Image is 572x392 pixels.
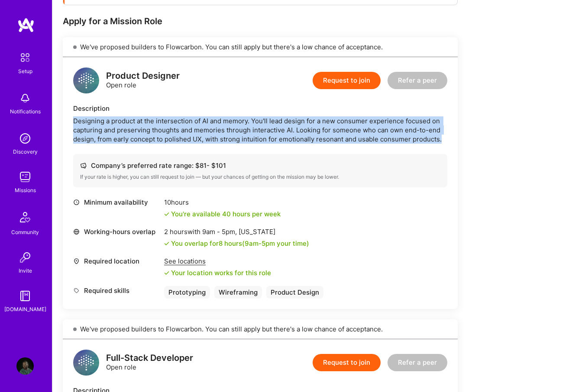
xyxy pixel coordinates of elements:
[80,174,440,180] div: If your rate is higher, you can still request to join — but your chances of getting on the missio...
[17,17,35,33] img: logo
[13,147,38,156] div: Discovery
[106,71,180,90] div: Open role
[388,354,447,371] button: Refer a peer
[16,287,34,305] img: guide book
[164,241,169,246] i: icon Check
[18,67,32,76] div: Setup
[245,239,275,247] span: 9am - 5pm
[106,353,193,372] div: Open role
[73,287,80,294] i: icon Tag
[80,162,87,169] i: icon Cash
[14,357,36,375] a: User Avatar
[164,212,169,217] i: icon Check
[73,67,99,93] img: logo
[80,161,440,170] div: Company’s preferred rate range: $ 81 - $ 101
[73,227,160,236] div: Working-hours overlap
[313,72,381,89] button: Request to join
[73,286,160,295] div: Required skills
[164,286,210,299] div: Prototyping
[63,37,458,57] div: We've proposed builders to Flowcarbon. You can still apply but there's a low chance of acceptance.
[16,130,34,147] img: discovery
[171,239,309,248] div: You overlap for 8 hours ( your time)
[200,228,239,236] span: 9am - 5pm ,
[214,286,262,299] div: Wireframing
[15,207,36,228] img: Community
[16,357,34,375] img: User Avatar
[16,168,34,186] img: teamwork
[73,198,160,207] div: Minimum availability
[11,228,39,237] div: Community
[313,354,381,371] button: Request to join
[164,227,309,236] div: 2 hours with [US_STATE]
[73,116,447,144] div: Designing a product at the intersection of AI and memory. You'll lead design for a new consumer e...
[164,268,271,277] div: Your location works for this role
[106,353,193,363] div: Full-Stack Developer
[15,186,36,195] div: Missions
[10,107,41,116] div: Notifications
[16,90,34,107] img: bell
[73,228,80,235] i: icon World
[73,199,80,206] i: icon Clock
[164,198,281,207] div: 10 hours
[63,16,458,27] div: Apply for a Mission Role
[16,48,34,67] img: setup
[73,258,80,264] i: icon Location
[73,257,160,266] div: Required location
[19,266,32,275] div: Invite
[73,350,99,376] img: logo
[164,257,271,266] div: See locations
[63,319,458,339] div: We've proposed builders to Flowcarbon. You can still apply but there's a low chance of acceptance.
[106,71,180,80] div: Product Designer
[164,270,169,276] i: icon Check
[16,249,34,266] img: Invite
[73,104,447,113] div: Description
[164,209,281,218] div: You're available 40 hours per week
[388,72,447,89] button: Refer a peer
[4,305,46,314] div: [DOMAIN_NAME]
[266,286,323,299] div: Product Design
